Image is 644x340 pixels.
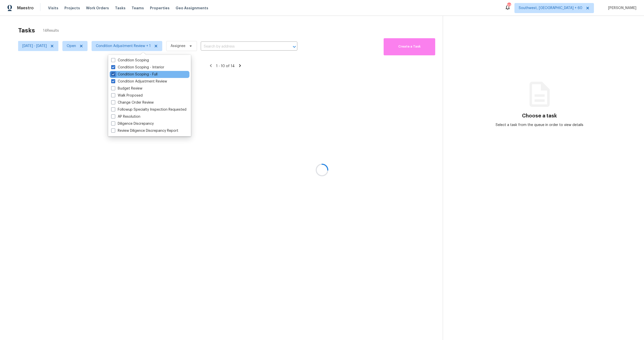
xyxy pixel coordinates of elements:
[111,72,157,77] label: Condition Scoping - Full
[111,79,167,84] label: Condition Adjustment Review
[111,114,140,119] label: AP Resolution
[111,128,178,133] label: Review Diligence Discrepancy Report
[111,93,143,98] label: Walk Proposed
[111,100,154,105] label: Change Order Review
[111,86,142,91] label: Budget Review
[111,121,154,126] label: Diligence Discrepancy
[507,3,511,8] div: 631
[111,58,149,63] label: Condition Scoping
[111,107,186,112] label: Followup Specialty Inspection Requested
[111,65,164,70] label: Condition Scoping - Interior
